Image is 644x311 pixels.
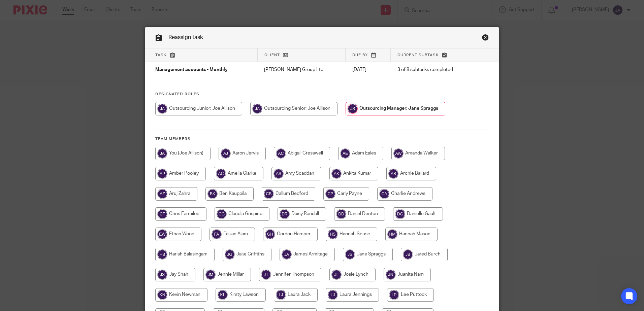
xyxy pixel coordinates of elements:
h4: Designated Roles [155,92,489,97]
span: Due by [352,53,368,57]
span: Client [264,53,280,57]
span: Task [155,53,167,57]
p: [DATE] [352,66,384,73]
span: Current subtask [397,53,439,57]
h4: Team members [155,136,489,142]
span: Reassign task [168,35,203,40]
p: [PERSON_NAME] Group Ltd [264,66,339,73]
a: Close this dialog window [482,34,489,43]
span: Management accounts - Monthly [155,68,228,72]
td: 3 of 8 subtasks completed [391,62,474,78]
